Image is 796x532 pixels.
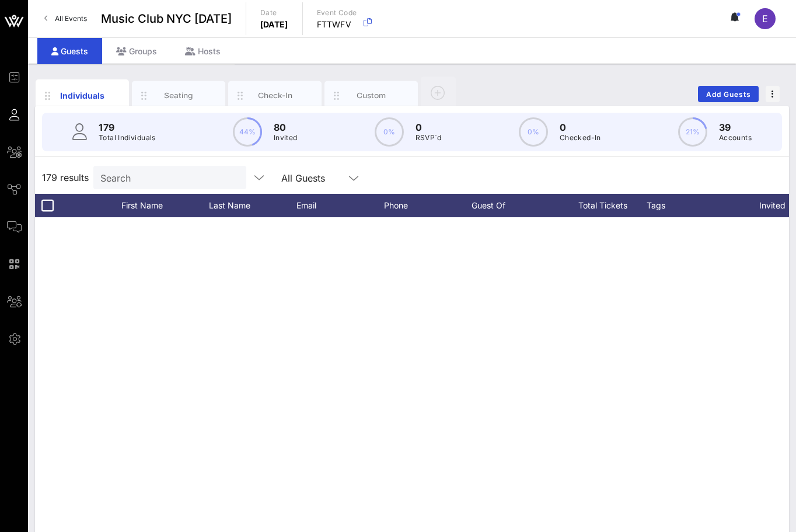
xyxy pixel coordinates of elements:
div: Individuals [57,89,109,102]
div: All Guests [274,166,368,189]
p: Total Individuals [99,132,156,144]
div: Tags [647,194,746,217]
p: Date [260,7,288,19]
p: 0 [560,120,601,134]
div: First Name [121,194,209,217]
span: Add Guests [706,90,752,99]
div: Phone [384,194,472,217]
p: FTTWFV [317,19,357,30]
p: Event Code [317,7,357,19]
p: [DATE] [260,19,288,30]
p: RSVP`d [416,132,442,144]
div: Hosts [171,38,235,64]
p: Checked-In [560,132,601,144]
div: Total Tickets [559,194,647,217]
div: Email [296,194,384,217]
span: All Events [55,14,87,23]
p: Invited [274,132,298,144]
span: 179 results [42,171,89,185]
div: All Guests [281,173,325,183]
div: Groups [102,38,171,64]
div: Guests [37,38,102,64]
div: Custom [345,90,397,101]
div: Last Name [209,194,296,217]
p: Accounts [719,132,752,144]
div: Check-In [249,90,301,101]
div: Guest Of [472,194,559,217]
button: Add Guests [698,86,759,102]
a: All Events [37,9,94,28]
p: 39 [719,120,752,134]
div: E [755,8,776,29]
div: Seating [153,90,205,101]
span: Music Club NYC [DATE] [101,10,232,27]
span: E [762,13,768,25]
p: 80 [274,120,298,134]
p: 0 [416,120,442,134]
p: 179 [99,120,156,134]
